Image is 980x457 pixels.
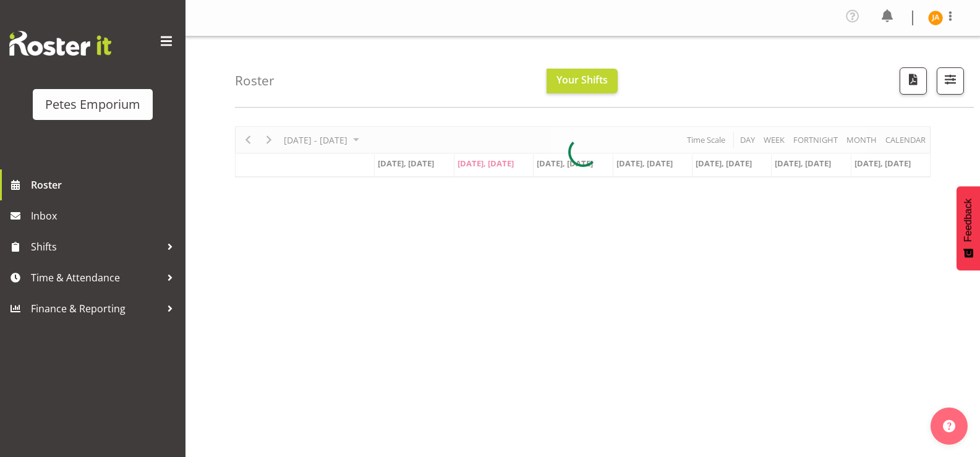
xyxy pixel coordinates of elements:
img: jeseryl-armstrong10788.jpg [928,11,943,25]
button: Feedback - Show survey [957,186,980,270]
span: Inbox [31,207,179,225]
span: Time & Attendance [31,268,161,287]
button: Download a PDF of the roster according to the set date range. [900,67,927,95]
button: Filter Shifts [937,67,964,95]
img: Rosterit website logo [9,31,111,56]
img: help-xxl-2.png [943,420,955,432]
div: Petes Emporium [45,95,140,114]
button: Your Shifts [547,69,618,93]
h4: Roster [235,74,275,88]
span: Your Shifts [556,73,608,87]
span: Roster [31,176,179,194]
span: Finance & Reporting [31,299,161,318]
span: Shifts [31,237,161,256]
span: Feedback [963,199,974,242]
